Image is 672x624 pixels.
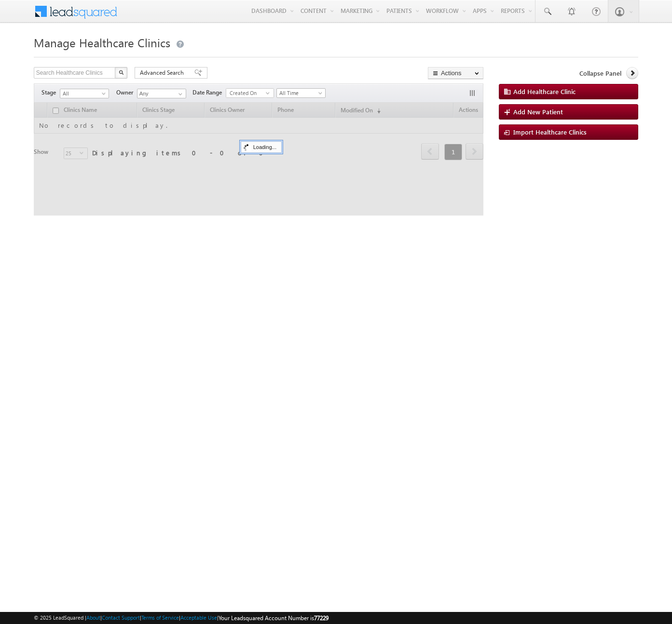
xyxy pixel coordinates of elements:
[513,87,576,95] span: Add Healthcare Clinic
[116,88,137,97] span: Owner
[241,141,282,153] div: Loading...
[60,89,109,98] a: All
[276,88,326,98] a: All Time
[102,614,140,621] a: Contact Support
[137,89,186,98] input: Type to Search
[277,89,323,97] span: All Time
[34,35,170,50] span: Manage Healthcare Clinics
[579,69,621,78] span: Collapse Panel
[41,88,60,97] span: Stage
[180,614,217,621] a: Acceptable Use
[226,89,266,97] span: Created On
[513,128,587,136] span: Import Healthcare Clinics
[60,89,106,98] span: All
[173,89,185,99] a: Show All Items
[192,88,226,97] span: Date Range
[119,70,123,75] img: Search
[219,614,329,622] span: Your Leadsquared Account Number is
[34,613,329,623] span: © 2025 LeadSquared | | | | |
[266,91,274,95] span: select
[428,67,483,79] button: Actions
[141,614,179,621] a: Terms of Service
[513,108,563,116] span: Add New Patient
[86,614,100,621] a: About
[140,68,187,77] span: Advanced Search
[314,614,329,622] span: 77229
